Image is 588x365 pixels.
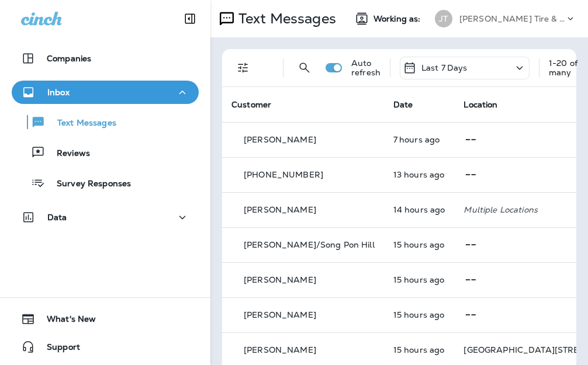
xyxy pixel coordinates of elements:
[12,81,199,104] button: Inbox
[464,99,497,110] span: Location
[393,275,445,284] p: Aug 26, 2025 04:58 PM
[244,170,323,179] p: [PHONE_NUMBER]
[12,206,199,229] button: Data
[244,345,316,354] p: [PERSON_NAME]
[234,10,336,27] p: Text Messages
[244,275,316,284] p: [PERSON_NAME]
[293,56,316,79] button: Search Messages
[393,240,445,249] p: Aug 26, 2025 04:59 PM
[47,213,67,222] p: Data
[46,118,116,129] p: Text Messages
[174,7,206,30] button: Collapse Sidebar
[45,179,131,190] p: Survey Responses
[12,335,199,359] button: Support
[45,148,90,159] p: Reviews
[244,135,316,144] p: [PERSON_NAME]
[373,14,423,24] span: Working as:
[47,88,70,97] p: Inbox
[12,171,199,195] button: Survey Responses
[12,307,199,331] button: What's New
[35,342,80,356] span: Support
[244,240,375,249] p: [PERSON_NAME]/Song Pon Hill
[244,310,316,319] p: [PERSON_NAME]
[435,10,452,27] div: JT
[35,314,96,328] span: What's New
[393,310,445,319] p: Aug 26, 2025 04:58 PM
[244,205,316,214] p: [PERSON_NAME]
[351,58,381,77] p: Auto refresh
[393,205,445,214] p: Aug 26, 2025 05:59 PM
[12,47,199,70] button: Companies
[393,99,413,110] span: Date
[421,63,468,72] p: Last 7 Days
[47,54,91,63] p: Companies
[12,110,199,134] button: Text Messages
[231,99,271,110] span: Customer
[393,135,445,144] p: Aug 27, 2025 12:14 AM
[459,14,565,23] p: [PERSON_NAME] Tire & Auto
[12,140,199,165] button: Reviews
[231,56,255,79] button: Filters
[393,170,445,179] p: Aug 26, 2025 06:42 PM
[393,345,445,354] p: Aug 26, 2025 04:58 PM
